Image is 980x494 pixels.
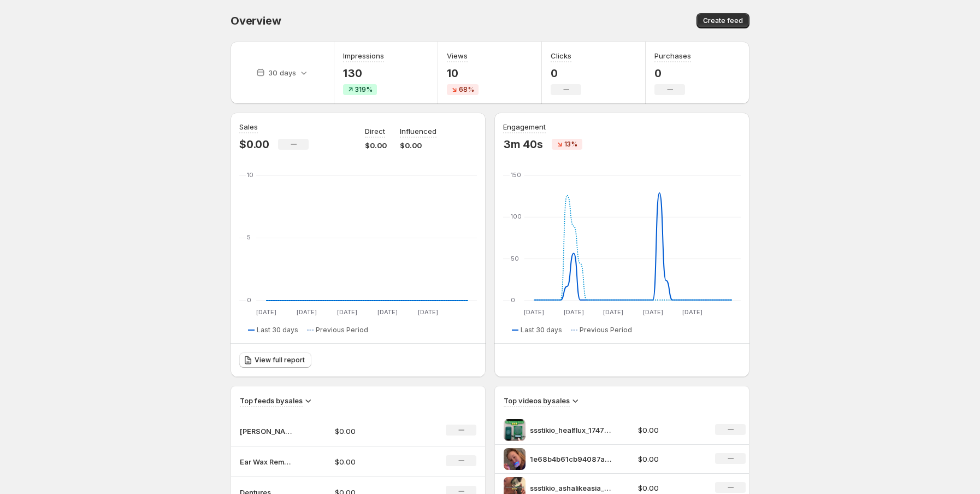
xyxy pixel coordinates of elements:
[240,395,303,406] h3: Top feeds by sales
[316,326,368,334] span: Previous Period
[268,67,296,78] p: 30 days
[511,171,521,179] text: 150
[503,138,543,151] p: 3m 40s
[337,308,357,316] text: [DATE]
[504,395,570,406] h3: Top videos by sales
[696,13,749,28] button: Create feed
[447,50,468,61] h3: Views
[365,126,385,137] p: Direct
[551,50,571,61] h3: Clicks
[400,126,436,137] p: Influenced
[521,326,562,334] span: Last 30 days
[247,171,253,179] text: 10
[530,425,612,436] p: ssstikio_healflux_1747854537762 - Trim
[240,426,294,437] p: [PERSON_NAME] Resonance Generator
[459,85,474,94] span: 68%
[231,14,281,27] span: Overview
[355,85,373,94] span: 319%
[255,356,305,364] span: View full report
[703,16,743,25] span: Create feed
[638,425,702,436] p: $0.00
[240,456,294,467] p: Ear Wax Remover
[247,233,251,241] text: 5
[256,308,276,316] text: [DATE]
[247,296,251,304] text: 0
[365,140,387,151] p: $0.00
[239,138,269,151] p: $0.00
[682,308,702,316] text: [DATE]
[335,456,412,467] p: $0.00
[638,483,702,493] p: $0.00
[418,308,438,316] text: [DATE]
[530,454,612,464] p: 1e68b4b61cb94087a41f18e47714e286
[343,50,384,61] h3: Impressions
[343,67,384,80] p: 130
[524,308,544,316] text: [DATE]
[580,326,632,334] span: Previous Period
[654,67,691,80] p: 0
[564,308,584,316] text: [DATE]
[551,67,581,80] p: 0
[377,308,398,316] text: [DATE]
[400,140,436,151] p: $0.00
[503,121,546,132] h3: Engagement
[335,426,412,437] p: $0.00
[504,419,526,441] img: ssstikio_healflux_1747854537762 - Trim
[643,308,663,316] text: [DATE]
[257,326,298,334] span: Last 30 days
[511,213,522,220] text: 100
[654,50,691,61] h3: Purchases
[239,121,258,132] h3: Sales
[511,255,519,262] text: 50
[511,296,515,304] text: 0
[638,454,702,464] p: $0.00
[564,140,577,149] span: 13%
[239,352,311,368] a: View full report
[504,448,526,470] img: 1e68b4b61cb94087a41f18e47714e286
[297,308,317,316] text: [DATE]
[530,483,612,493] p: ssstikio_ashalikeasia__1751888213193
[603,308,623,316] text: [DATE]
[447,67,479,80] p: 10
